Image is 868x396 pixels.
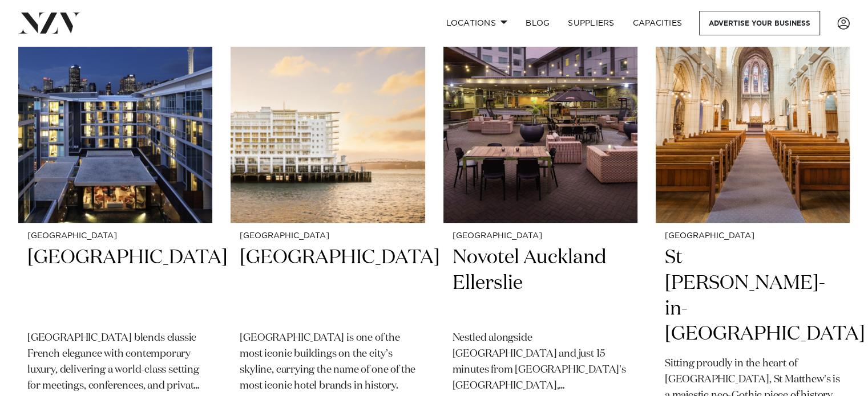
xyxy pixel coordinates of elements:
[240,245,415,322] h2: [GEOGRAPHIC_DATA]
[27,330,203,394] p: [GEOGRAPHIC_DATA] blends classic French elegance with contemporary luxury, delivering a world-cla...
[624,11,692,35] a: Capacities
[516,11,559,35] a: BLOG
[699,11,820,35] a: Advertise your business
[240,330,415,394] p: [GEOGRAPHIC_DATA] is one of the most iconic buildings on the city’s skyline, carrying the name of...
[18,13,80,33] img: nzv-logo.png
[665,232,841,240] small: [GEOGRAPHIC_DATA]
[559,11,623,35] a: SUPPLIERS
[240,232,415,240] small: [GEOGRAPHIC_DATA]
[453,232,628,240] small: [GEOGRAPHIC_DATA]
[27,245,203,322] h2: [GEOGRAPHIC_DATA]
[665,245,841,348] h2: St [PERSON_NAME]-in-[GEOGRAPHIC_DATA]
[437,11,516,35] a: Locations
[27,232,203,240] small: [GEOGRAPHIC_DATA]
[453,330,628,394] p: Nestled alongside [GEOGRAPHIC_DATA] and just 15 minutes from [GEOGRAPHIC_DATA]'s [GEOGRAPHIC_DATA...
[453,245,628,322] h2: Novotel Auckland Ellerslie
